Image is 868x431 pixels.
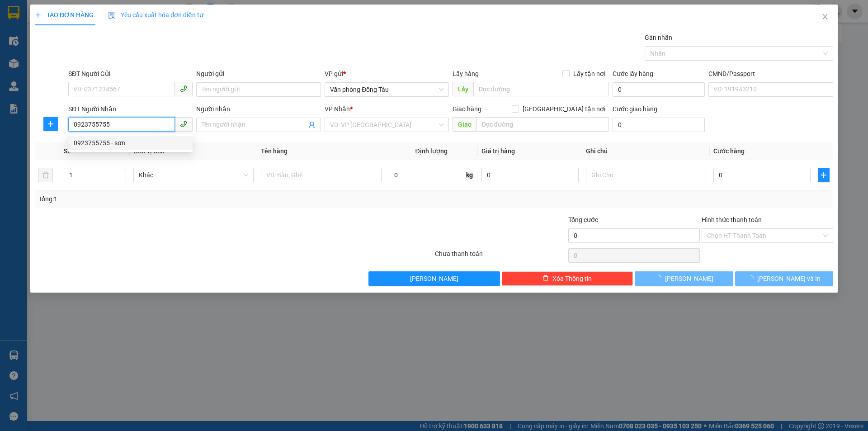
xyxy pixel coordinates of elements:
span: phone [180,120,187,128]
li: 01A03 [GEOGRAPHIC_DATA], [GEOGRAPHIC_DATA] ( bên cạnh cây xăng bến xe phía Bắc cũ) [50,22,205,56]
div: Chưa thanh toán [434,249,567,265]
span: plus [818,171,829,179]
button: delete [38,168,53,182]
span: [PERSON_NAME] [665,274,713,284]
span: Tên hàng [261,147,288,155]
span: Lấy tận nơi [570,69,609,79]
input: 0 [481,168,579,182]
th: Ghi chú [582,142,710,160]
span: Giao [453,117,476,132]
button: [PERSON_NAME] và In [735,271,833,286]
span: phone [180,85,187,92]
span: loading [655,275,665,281]
span: [PERSON_NAME] và In [757,274,821,284]
span: Lấy [453,82,473,96]
span: Lấy hàng [453,70,479,77]
img: icon [108,12,115,19]
span: VP Nhận [325,105,350,113]
div: CMND/Passport [708,69,833,79]
span: TẠO ĐƠN HÀNG [35,11,94,19]
input: Cước lấy hàng [613,82,705,97]
input: VD: Bàn, Ghế [261,168,381,182]
input: Ghi Chú [586,168,706,182]
span: Cước hàng [713,147,745,155]
div: 0923755755 - sơn [74,138,187,148]
div: Tổng: 1 [38,194,335,204]
img: logo.jpg [11,11,57,57]
button: Close [812,5,838,30]
span: plus [44,120,57,128]
div: Người nhận [196,104,321,114]
button: plus [43,117,58,131]
input: Dọc đường [476,117,609,132]
span: Định lượng [415,147,448,155]
span: Yêu cầu xuất hóa đơn điện tử [108,11,203,19]
div: SĐT Người Nhận [68,104,193,114]
span: [GEOGRAPHIC_DATA] tận nơi [519,104,609,114]
span: kg [465,168,474,182]
button: deleteXóa Thông tin [502,271,633,286]
label: Cước giao hàng [613,105,657,113]
span: SL [64,147,71,155]
label: Cước lấy hàng [613,70,653,77]
div: 0923755755 - sơn [68,136,193,150]
label: Gán nhãn [645,34,672,41]
button: [PERSON_NAME] [368,271,500,286]
span: Giá trị hàng [481,147,515,155]
span: Xóa Thông tin [552,274,592,284]
button: [PERSON_NAME] [635,271,733,286]
input: Cước giao hàng [613,118,705,132]
span: delete [542,275,549,282]
span: [PERSON_NAME] [410,274,458,284]
span: Tổng cước [568,216,598,223]
span: Khác [139,168,248,182]
label: Hình thức thanh toán [702,216,762,223]
span: user-add [308,121,316,128]
span: close [821,13,829,20]
span: Văn phòng Đồng Tàu [330,83,443,96]
input: Dọc đường [473,82,609,96]
b: 36 Limousine [95,10,160,22]
button: plus [818,168,830,182]
div: SĐT Người Gửi [68,69,193,79]
span: Giao hàng [453,105,481,113]
span: plus [35,12,41,18]
li: Hotline: 1900888999 [50,56,205,67]
div: Người gửi [196,69,321,79]
span: loading [747,275,757,281]
div: VP gửi [325,69,449,79]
